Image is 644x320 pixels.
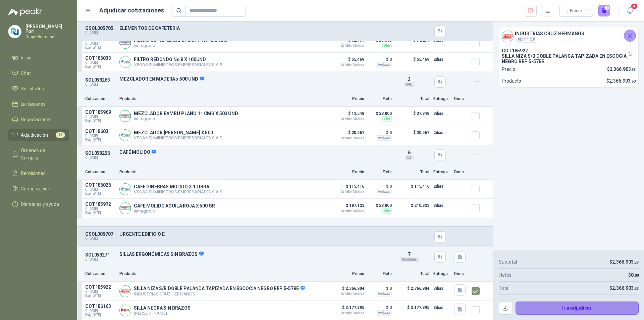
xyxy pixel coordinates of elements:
p: $ [628,271,639,279]
h1: Adjudicar cotizaciones [99,6,164,15]
p: $ 3.177.895 [396,304,429,317]
p: CAFÉ MOLIDO [119,149,388,155]
div: Incluido [376,310,392,316]
span: 2.366.903 [612,259,639,265]
div: Flex [382,43,392,48]
p: $ 23.800 [368,201,392,210]
p: 2 días [433,55,450,63]
p: 2 días [433,182,450,190]
p: $ 37.348 [396,109,429,123]
div: LB [405,155,414,161]
span: C: [DATE] [85,42,115,46]
span: 2.366.903 [609,78,636,84]
a: Adjudicación18 [8,129,69,141]
p: ELEMENTOS DE CAFETERIA [119,26,388,31]
p: Docs [454,271,468,277]
p: $ 115.416 [331,182,364,194]
p: $ 0 [368,182,392,190]
div: Incluido [376,291,392,296]
p: Producto [119,96,327,102]
div: Precio [563,6,583,16]
span: Licitaciones [21,100,46,108]
span: Exp: [DATE] [85,65,115,69]
p: $ 3.177.895 [331,304,364,315]
p: SOL058263 [85,77,115,83]
div: Flex [382,208,392,214]
span: C: [DATE] [85,207,115,211]
p: Total [396,169,429,175]
span: Órdenes de Compra [21,147,63,162]
div: EDIFICIO E [515,37,538,43]
p: FILTRO REDONDO No 8 X 100UND [134,57,222,62]
p: Entrega [433,169,450,175]
button: 1 [598,5,610,17]
span: Configuración [21,185,50,192]
span: C: [DATE] [85,115,115,119]
div: Incluido [376,62,392,67]
p: $ 55.469 [331,55,364,67]
span: 2.366.903 [610,66,636,72]
span: 2.366.903 [612,285,639,291]
p: Total [396,271,429,277]
p: $ 55.469 [396,55,429,69]
p: Precio [331,169,364,175]
p: 3 días [433,304,450,312]
p: $ 13.548 [331,109,364,121]
p: COT185969 [85,109,115,115]
p: MEZCLADOR BAMBU PLANO 11 CMS X 500 UND [134,111,238,116]
button: 4 [624,5,636,17]
span: 3 [408,77,411,82]
img: Company Logo [120,37,131,48]
p: Flete [368,169,392,175]
p: Entrega [433,96,450,102]
p: Fletes [499,271,512,279]
p: [PERSON_NAME] [134,311,191,316]
span: C: [DATE] [85,309,115,313]
p: COT186033 [85,55,115,61]
span: Exp: [DATE] [85,46,115,50]
p: VEGAS SUMINISTROS EMPRESARIALES S A S [134,62,222,67]
p: $ 20.567 [396,129,429,142]
p: SILLA NEGRA SIN BRAZOS [134,305,191,311]
p: Inntegroup [134,209,215,214]
a: Negociaciones [8,113,69,126]
p: CAFE GINEBRAS MOLIDO X 1 LIBRA [134,184,222,189]
span: ,53 [631,79,636,84]
p: Subtotal [499,258,517,266]
p: Flete [368,271,392,277]
p: CAFE MOLIDO AGUILA ROJA X 500 GR [134,203,215,209]
p: Cotización [85,96,115,102]
span: Crédito 30 días [331,292,364,296]
p: Producto [119,271,327,277]
p: $ 2.366.904 [396,284,429,298]
a: Solicitudes [8,82,69,95]
p: $ 0 [368,129,392,137]
p: $ [609,284,639,292]
p: C: [DATE] [85,31,115,35]
img: Company Logo [8,25,21,38]
span: Manuales y ayuda [21,200,59,208]
span: Exp: [DATE] [85,294,115,298]
p: Precio [502,65,515,73]
p: 3 días [433,109,450,118]
span: ,53 [634,260,639,265]
a: Órdenes de Compra [8,144,69,164]
p: URGENTE EDIFICIO E [119,231,388,237]
p: Total [396,96,429,102]
a: Manuales y ayuda [8,198,69,211]
span: 7 [408,252,411,257]
span: 0 [631,272,639,278]
p: $ 2.366.904 [331,284,364,296]
p: Grupo Normandía [25,35,69,39]
p: C: [DATE] [85,156,115,160]
span: Crédito 30 días [331,137,364,140]
span: Remisiones [21,170,46,177]
div: Incluido [376,189,392,194]
span: C: [DATE] [85,290,115,294]
div: Incluido [376,135,392,141]
div: Flex [382,116,392,122]
button: Cerrar [624,30,636,42]
p: $ 0 [368,304,392,312]
p: SOL058271 [85,252,115,258]
p: SILLAS ERGONÓMICAS SIN BRAZOS [119,251,388,257]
